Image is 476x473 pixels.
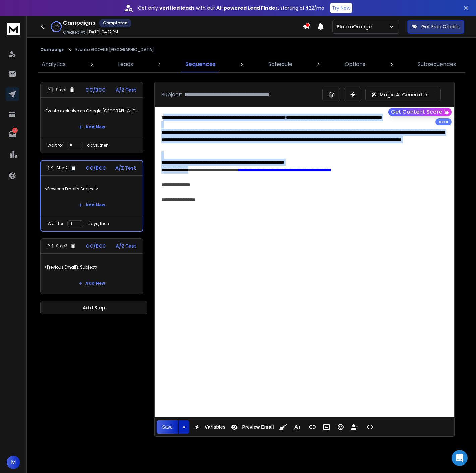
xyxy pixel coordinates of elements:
div: Step 1 [47,87,75,93]
button: Insert Link (Ctrl+K) [306,420,319,434]
p: <Previous Email's Subject> [45,180,139,198]
div: Step 2 [48,165,76,171]
a: Subsequences [414,56,460,72]
p: Options [345,60,365,68]
p: Schedule [268,60,292,68]
button: Preview Email [228,420,275,434]
span: Preview Email [241,424,275,430]
p: Magic AI Generator [380,91,428,98]
p: Created At: [63,29,86,35]
button: M [7,456,20,469]
div: Beta [435,118,452,125]
button: Insert Image (Ctrl+P) [320,420,333,434]
div: Dominio [35,40,51,44]
button: Get Free Credits [407,20,464,34]
p: 13 [12,128,18,133]
button: Campaign [40,47,65,52]
a: 13 [6,128,19,141]
p: 100 % [54,25,59,29]
p: A/Z Test [115,165,136,171]
p: <Previous Email's Subject> [45,258,139,277]
p: Evento GOOGLE [GEOGRAPHIC_DATA] [75,47,154,52]
p: A/Z Test [116,86,136,93]
div: Dominio: [URL] [17,17,49,23]
button: Try Now [330,3,352,13]
p: Subject: [161,91,182,99]
button: Variables [191,420,227,434]
p: Sequences [185,60,216,68]
img: tab_keywords_by_traffic_grey.svg [71,39,77,44]
div: Step 3 [47,243,76,249]
button: Emoticons [334,420,347,434]
button: Add New [73,120,110,134]
img: logo [7,23,20,35]
p: CC/BCC [86,165,106,171]
p: days, then [87,143,109,148]
button: Insert Unsubscribe Link [348,420,361,434]
p: days, then [87,221,109,226]
p: Get only with our starting at $22/mo [138,5,324,11]
div: Palabras clave [79,40,107,44]
div: Open Intercom Messenger [452,450,468,466]
a: Leads [114,56,137,72]
p: ¡Evento exclusivo en Google [GEOGRAPHIC_DATA]! - Invitado especial [45,102,139,120]
strong: verified leads [159,5,195,11]
p: Wait for [47,143,63,148]
p: Analytics [42,60,66,68]
button: More Text [291,420,303,434]
li: Step2CC/BCCA/Z Test<Previous Email's Subject>Add NewWait fordays, then [40,160,143,232]
button: Add Step [40,301,147,314]
div: v 4.0.25 [19,11,33,16]
p: Leads [118,60,133,68]
button: Code View [364,420,376,434]
button: Magic AI Generator [365,88,441,101]
div: Completed [99,19,131,27]
img: website_grey.svg [11,17,16,23]
span: Variables [203,424,227,430]
h1: Campaigns [63,19,95,27]
p: CC/BCC [86,243,106,249]
img: logo_orange.svg [11,11,16,16]
p: Try Now [332,5,350,11]
img: tab_domain_overview_orange.svg [28,39,33,44]
button: Get Content Score [388,108,452,116]
li: Step3CC/BCCA/Z Test<Previous Email's Subject>Add New [40,238,143,294]
p: A/Z Test [116,243,136,249]
a: Sequences [181,56,220,72]
a: Schedule [264,56,296,72]
p: CC/BCC [85,86,106,93]
button: Add New [73,277,110,290]
p: Wait for [48,221,63,226]
p: Subsequences [418,60,456,68]
button: Save [157,420,178,434]
a: Analytics [38,56,70,72]
p: Get Free Credits [421,23,460,30]
p: BlacknOrange [337,23,374,30]
p: [DATE] 04:12 PM [87,29,118,35]
a: Options [341,56,369,72]
button: Clean HTML [277,420,289,434]
button: Add New [73,198,110,212]
li: Step1CC/BCCA/Z Test¡Evento exclusivo en Google [GEOGRAPHIC_DATA]! - Invitado especialAdd NewWait ... [40,82,143,153]
strong: AI-powered Lead Finder, [216,5,279,11]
